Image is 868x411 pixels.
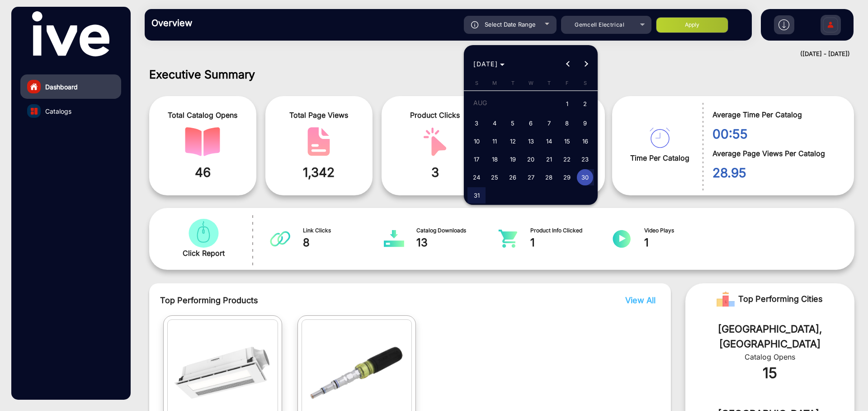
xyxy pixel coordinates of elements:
button: August 12, 2025 [504,132,522,150]
span: 21 [541,151,557,167]
span: 15 [559,133,575,149]
span: 20 [523,151,539,167]
span: 6 [523,115,539,131]
button: August 23, 2025 [576,150,594,168]
button: August 2, 2025 [576,94,594,114]
span: 8 [559,115,575,131]
span: 4 [486,115,503,131]
button: August 24, 2025 [467,168,486,186]
button: August 6, 2025 [522,114,540,132]
button: Next month [577,55,595,73]
button: August 22, 2025 [558,150,576,168]
span: 25 [486,169,503,185]
button: August 8, 2025 [558,114,576,132]
button: August 16, 2025 [576,132,594,150]
span: F [566,80,569,86]
span: 29 [559,169,575,185]
button: Previous month [559,55,577,73]
button: August 5, 2025 [504,114,522,132]
button: August 10, 2025 [467,132,486,150]
button: August 29, 2025 [558,168,576,186]
span: 16 [577,133,593,149]
span: 17 [468,151,485,167]
span: 19 [505,151,521,167]
span: S [584,80,587,86]
button: August 11, 2025 [486,132,504,150]
span: 24 [468,169,485,185]
button: August 9, 2025 [576,114,594,132]
span: 30 [577,169,593,185]
span: T [511,80,514,86]
span: 7 [541,115,557,131]
span: 12 [505,133,521,149]
button: Choose month and year [470,56,508,72]
button: August 27, 2025 [522,168,540,186]
td: AUG [467,94,558,114]
button: August 20, 2025 [522,150,540,168]
span: 26 [505,169,521,185]
span: 11 [486,133,503,149]
button: August 30, 2025 [576,168,594,186]
button: August 21, 2025 [540,150,558,168]
span: 10 [468,133,485,149]
button: August 1, 2025 [558,94,576,114]
span: 18 [486,151,503,167]
button: August 31, 2025 [467,186,486,204]
span: T [547,80,551,86]
button: August 28, 2025 [540,168,558,186]
button: August 25, 2025 [486,168,504,186]
span: 1 [559,95,575,114]
span: 14 [541,133,557,149]
button: August 18, 2025 [486,150,504,168]
button: August 15, 2025 [558,132,576,150]
span: S [475,80,478,86]
button: August 26, 2025 [504,168,522,186]
span: 27 [523,169,539,185]
span: M [492,80,497,86]
span: 13 [523,133,539,149]
button: August 3, 2025 [467,114,486,132]
span: 31 [468,187,485,203]
button: August 13, 2025 [522,132,540,150]
span: 23 [577,151,593,167]
button: August 7, 2025 [540,114,558,132]
span: 3 [468,115,485,131]
button: August 14, 2025 [540,132,558,150]
button: August 17, 2025 [467,150,486,168]
span: 9 [577,115,593,131]
span: [DATE] [473,60,498,68]
span: W [528,80,533,86]
button: August 19, 2025 [504,150,522,168]
span: 22 [559,151,575,167]
span: 28 [541,169,557,185]
span: 5 [505,115,521,131]
button: August 4, 2025 [486,114,504,132]
span: 2 [577,95,593,114]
